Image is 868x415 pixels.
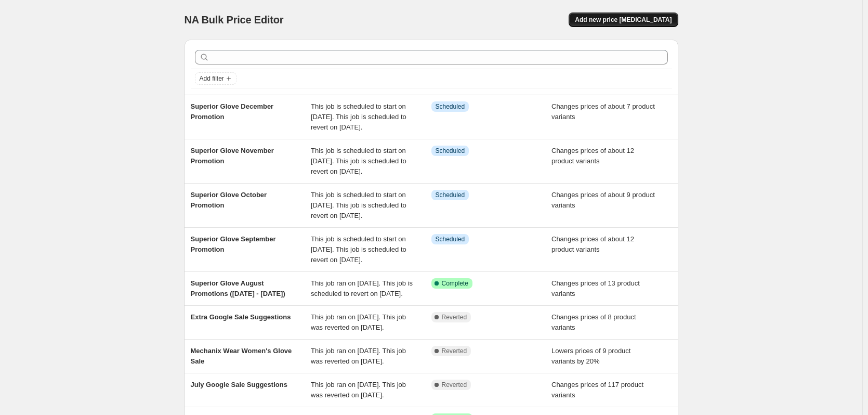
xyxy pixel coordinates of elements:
[551,381,643,399] span: Changes prices of 117 product variants
[311,313,406,331] span: This job ran on [DATE]. This job was reverted on [DATE].
[311,279,413,297] span: This job ran on [DATE]. This job is scheduled to revert on [DATE].
[311,191,406,219] span: This job is scheduled to start on [DATE]. This job is scheduled to revert on [DATE].
[551,102,655,121] span: Changes prices of about 7 product variants
[551,191,655,209] span: Changes prices of about 9 product variants
[191,313,291,321] span: Extra Google Sale Suggestions
[442,313,467,321] span: Reverted
[191,279,285,297] span: Superior Glove August Promotions ([DATE] - [DATE])
[191,235,276,253] span: Superior Glove September Promotion
[551,235,634,253] span: Changes prices of about 12 product variants
[436,191,465,199] span: Scheduled
[200,74,224,83] span: Add filter
[551,279,640,297] span: Changes prices of 13 product variants
[442,347,467,355] span: Reverted
[195,72,236,85] button: Add filter
[191,147,274,165] span: Superior Glove November Promotion
[185,14,284,25] span: NA Bulk Price Editor
[191,191,267,209] span: Superior Glove October Promotion
[311,102,406,131] span: This job is scheduled to start on [DATE]. This job is scheduled to revert on [DATE].
[191,381,287,388] span: July Google Sale Suggestions
[311,347,406,365] span: This job ran on [DATE]. This job was reverted on [DATE].
[442,279,468,288] span: Complete
[551,347,630,365] span: Lowers prices of 9 product variants by 20%
[191,347,292,365] span: Mechanix Wear Women's Glove Sale
[436,147,465,155] span: Scheduled
[551,313,636,331] span: Changes prices of 8 product variants
[436,102,465,111] span: Scheduled
[311,381,406,399] span: This job ran on [DATE]. This job was reverted on [DATE].
[575,16,672,24] span: Add new price [MEDICAL_DATA]
[551,147,634,165] span: Changes prices of about 12 product variants
[311,235,406,264] span: This job is scheduled to start on [DATE]. This job is scheduled to revert on [DATE].
[436,235,465,243] span: Scheduled
[191,102,274,121] span: Superior Glove December Promotion
[442,381,467,389] span: Reverted
[569,12,678,27] button: Add new price [MEDICAL_DATA]
[311,147,406,175] span: This job is scheduled to start on [DATE]. This job is scheduled to revert on [DATE].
